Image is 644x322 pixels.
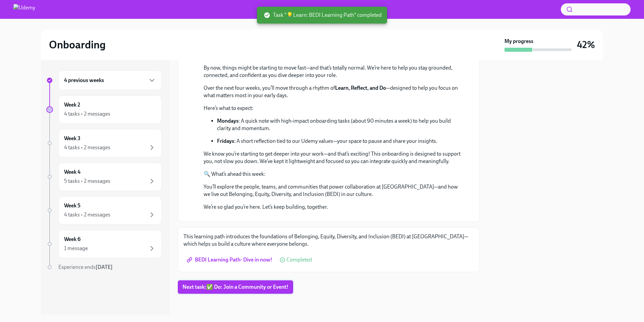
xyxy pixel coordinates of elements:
[217,137,463,145] p: : A short reflection tied to our Udemy values—your space to pause and share your insights.
[204,183,463,198] p: You’ll explore the people, teams, and communities that power collaboration at [GEOGRAPHIC_DATA]—a...
[204,105,463,112] p: Here’s what to expect:
[64,77,104,84] h6: 4 previous weeks
[335,85,386,91] strong: Learn, Reflect, and Do
[577,39,595,51] h3: 42%
[182,284,288,290] span: Next task : ✅ Do: Join a Community or Event!
[204,64,463,79] p: By now, things might be starting to move fast—and that’s totally normal. We’re here to help you s...
[204,150,463,165] p: We know you’re starting to get deeper into your work—and that’s exciting! This onboarding is desi...
[96,264,113,270] strong: [DATE]
[217,117,463,132] p: : A quick note with high-impact onboarding tasks (about 90 minutes a week) to help you build clar...
[58,264,113,270] span: Experience ends
[46,95,162,124] a: Week 24 tasks • 2 messages
[49,38,106,51] h2: Onboarding
[204,170,463,178] p: 🔍 What’s ahead this week:
[217,118,238,124] strong: Mondays
[64,144,110,151] div: 4 tasks • 2 messages
[204,84,463,99] p: Over the next four weeks, you’ll move through a rhythm of —designed to help you focus on what mat...
[64,135,80,142] h6: Week 3
[46,230,162,258] a: Week 61 message
[64,202,80,209] h6: Week 5
[504,38,533,45] strong: My progress
[64,110,110,118] div: 4 tasks • 2 messages
[64,236,80,243] h6: Week 6
[286,257,312,263] span: Completed
[204,203,463,211] p: We’re so glad you’re here. Let’s keep building, together.
[217,138,234,144] strong: Fridays
[64,211,110,218] div: 4 tasks • 2 messages
[58,71,162,90] div: 4 previous weeks
[183,233,474,248] p: This learning path introduces the foundations of Belonging, Equity, Diversity, and Inclusion (BED...
[46,129,162,157] a: Week 34 tasks • 2 messages
[64,177,110,185] div: 5 tasks • 2 messages
[46,163,162,191] a: Week 45 tasks • 2 messages
[188,256,272,263] span: BEDI Learning Path- Dive in now!
[13,4,35,15] img: Udemy
[64,168,80,176] h6: Week 4
[183,253,277,267] a: BEDI Learning Path- Dive in now!
[64,101,80,109] h6: Week 2
[264,11,382,19] span: Task "💡Learn: BEDI Learning Path" completed
[178,280,293,294] button: Next task:✅ Do: Join a Community or Event!
[46,196,162,225] a: Week 54 tasks • 2 messages
[64,245,88,252] div: 1 message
